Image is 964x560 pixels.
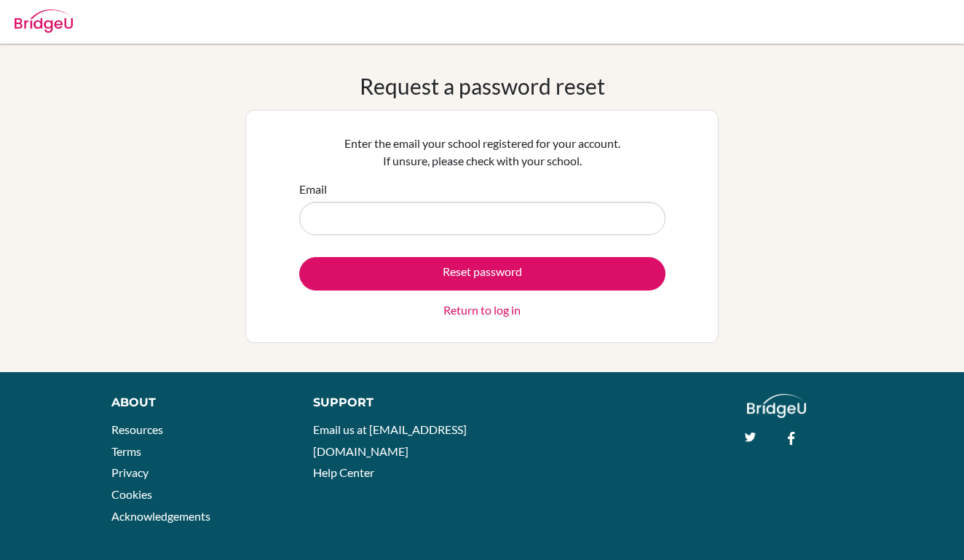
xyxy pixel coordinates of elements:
label: Email [299,181,327,198]
img: Bridge-U [15,9,73,33]
a: Acknowledgements [111,509,210,523]
a: Email us at [EMAIL_ADDRESS][DOMAIN_NAME] [313,422,467,458]
a: Return to log in [443,301,521,319]
a: Terms [111,444,141,458]
div: About [111,394,280,411]
div: Support [313,394,467,411]
img: logo_white@2x-f4f0deed5e89b7ecb1c2cc34c3e3d731f90f0f143d5ea2071677605dd97b5244.png [747,394,806,418]
a: Privacy [111,465,149,479]
a: Help Center [313,465,374,479]
h1: Request a password reset [360,73,605,99]
button: Reset password [299,257,665,291]
a: Cookies [111,487,152,501]
a: Resources [111,422,163,436]
p: Enter the email your school registered for your account. If unsure, please check with your school. [299,135,665,170]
